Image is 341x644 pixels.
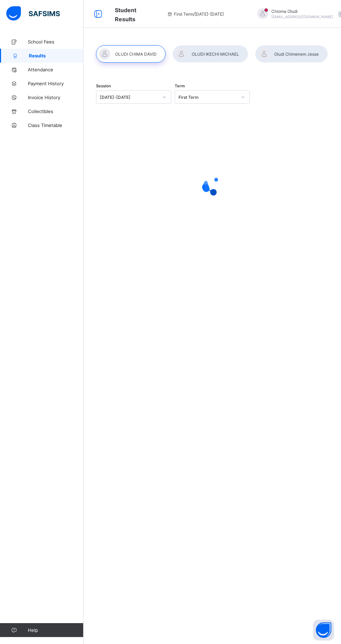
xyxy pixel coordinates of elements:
[271,9,333,14] span: Chioma Oludi
[271,15,333,19] span: [EMAIL_ADDRESS][DOMAIN_NAME]
[313,620,334,641] button: Open asap
[96,84,111,88] span: Session
[28,122,84,128] span: Class Timetable
[28,39,84,45] span: School Fees
[28,81,84,86] span: Payment History
[167,11,224,17] span: session/term information
[28,95,84,100] span: Invoice History
[29,53,84,58] span: Results
[175,84,185,88] span: Term
[179,95,237,100] div: First Term
[100,95,158,100] div: [DATE]-[DATE]
[28,627,83,633] span: Help
[6,6,60,21] img: safsims
[28,109,84,114] span: Collectibles
[115,7,136,23] span: Student Results
[28,67,84,72] span: Attendance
